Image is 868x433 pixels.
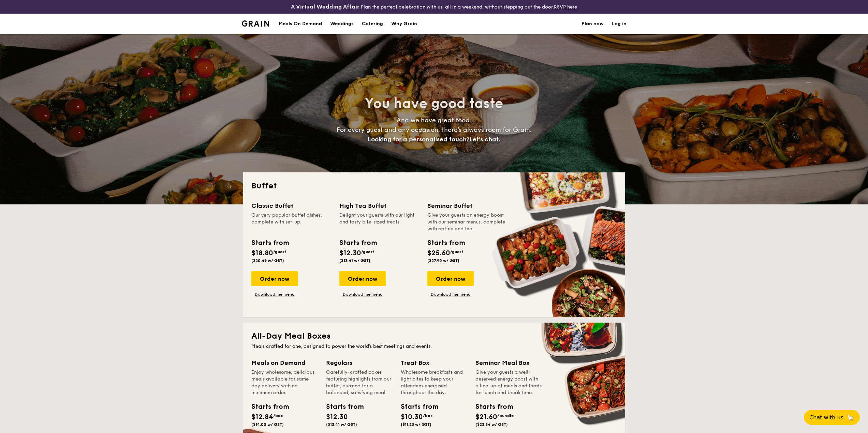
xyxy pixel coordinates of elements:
div: Meals On Demand [279,14,322,34]
a: Why Grain [387,14,421,34]
div: Give your guests an energy boost with our seminar menus, complete with coffee and tea. [427,212,507,232]
div: Wholesome breakfasts and light bites to keep your attendees energised throughout the day. [401,369,467,396]
div: Give your guests a well-deserved energy boost with a line-up of meals and treats for lunch and br... [475,369,542,396]
div: Treat Box [401,358,467,368]
span: ($13.41 w/ GST) [326,422,357,427]
span: ($14.00 w/ GST) [251,422,284,427]
a: Weddings [326,14,358,34]
span: ($20.49 w/ GST) [251,258,284,263]
div: Classic Buffet [251,201,331,211]
div: Meals on Demand [251,358,318,368]
div: Order now [339,271,386,286]
h2: Buffet [251,181,617,191]
span: $12.84 [251,413,273,421]
a: RSVP here [554,4,577,10]
span: /box [423,413,433,418]
div: Weddings [330,14,354,34]
div: Starts from [251,238,289,248]
a: Download the menu [339,292,386,297]
span: $25.60 [427,249,450,257]
span: Chat with us [809,414,843,421]
span: /guest [361,249,374,254]
a: Plan now [582,14,604,34]
div: Order now [427,271,474,286]
span: Let's chat. [469,136,500,143]
div: Delight your guests with our light and tasty bite-sized treats. [339,212,419,232]
span: ($11.23 w/ GST) [401,422,431,427]
div: Plan the perfect celebration with us, all in a weekend, without stepping out the door. [238,3,631,11]
div: Carefully-crafted boxes featuring highlights from our buffet, curated for a balanced, satisfying ... [326,369,393,396]
span: ($13.41 w/ GST) [339,258,370,263]
div: High Tea Buffet [339,201,419,211]
span: $12.30 [339,249,361,257]
span: $18.80 [251,249,273,257]
div: Starts from [427,238,465,248]
span: ($23.54 w/ GST) [475,422,508,427]
a: Catering [358,14,387,34]
span: /guest [450,249,463,254]
div: Starts from [251,402,282,412]
h2: All-Day Meal Boxes [251,331,617,342]
div: Why Grain [391,14,417,34]
div: Starts from [475,402,506,412]
img: Grain [242,20,269,27]
span: 🦙 [846,414,854,421]
a: Download the menu [427,292,474,297]
div: Enjoy wholesome, delicious meals available for same-day delivery with no minimum order. [251,369,318,396]
div: Starts from [401,402,431,412]
span: ($27.90 w/ GST) [427,258,459,263]
button: Chat with us🦙 [804,410,860,425]
h1: Catering [362,14,383,34]
div: Seminar Buffet [427,201,507,211]
div: Starts from [339,238,377,248]
span: $12.30 [326,413,348,421]
a: Log in [612,14,627,34]
div: Order now [251,271,298,286]
div: Seminar Meal Box [475,358,542,368]
div: Starts from [326,402,357,412]
span: $21.60 [475,413,497,421]
span: $10.30 [401,413,423,421]
span: /guest [273,249,286,254]
a: Download the menu [251,292,298,297]
a: Meals On Demand [275,14,326,34]
div: Our very popular buffet dishes, complete with set-up. [251,212,331,232]
span: /box [273,413,283,418]
h4: A Virtual Wedding Affair [291,3,359,11]
div: Meals crafted for one, designed to power the world's best meetings and events. [251,343,617,350]
div: Regulars [326,358,393,368]
span: /bundle [497,413,514,418]
a: Logotype [242,20,269,27]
